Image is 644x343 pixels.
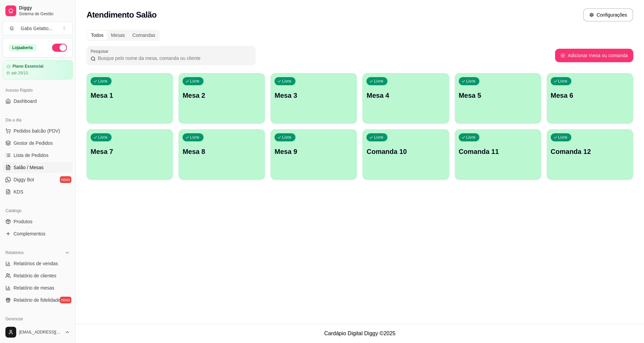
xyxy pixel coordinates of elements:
button: LivreMesa 5 [455,73,541,124]
span: Relatório de clientes [14,272,56,279]
a: Salão / Mesas [3,162,73,173]
p: Livre [374,135,383,140]
p: Mesa 3 [275,91,353,100]
span: [EMAIL_ADDRESS][DOMAIN_NAME] [19,329,62,335]
p: Livre [98,78,108,84]
p: Mesa 1 [91,91,169,100]
button: LivreMesa 2 [178,73,265,124]
p: Comanda 11 [459,147,537,156]
a: Produtos [3,216,73,227]
p: Mesa 7 [91,147,169,156]
article: até 29/10 [11,70,28,76]
span: Dashboard [14,98,37,105]
p: Comanda 12 [551,147,629,156]
span: G [8,25,15,32]
span: Complementos [14,230,45,237]
span: Produtos [14,218,32,225]
div: Catálogo [3,205,73,216]
a: Dashboard [3,96,73,107]
div: Mesas [107,30,128,40]
span: Lista de Pedidos [14,152,49,159]
a: Lista de Pedidos [3,150,73,161]
p: Livre [558,135,568,140]
p: Mesa 5 [459,91,537,100]
p: Mesa 2 [183,91,261,100]
p: Mesa 4 [366,91,445,100]
a: KDS [3,186,73,197]
p: Livre [466,135,476,140]
div: Dia a dia [3,115,73,125]
button: Configurações [583,8,633,22]
button: Pedidos balcão (PDV) [3,125,73,136]
div: Gerenciar [3,314,73,324]
span: Gestor de Pedidos [14,140,53,146]
p: Comanda 10 [366,147,445,156]
p: Mesa 9 [275,147,353,156]
button: LivreMesa 7 [87,129,173,180]
a: Relatórios de vendas [3,258,73,269]
span: Sistema de Gestão [19,11,70,17]
button: Alterar Status [52,44,67,52]
p: Livre [374,78,383,84]
button: LivreMesa 1 [87,73,173,124]
p: Livre [98,135,108,140]
span: Pedidos balcão (PDV) [14,128,60,134]
span: Relatório de fidelidade [14,297,61,303]
button: LivreMesa 6 [547,73,633,124]
p: Livre [282,135,291,140]
span: Diggy [19,5,70,11]
p: Livre [190,135,199,140]
button: LivreMesa 4 [362,73,449,124]
span: Salão / Mesas [14,164,44,171]
button: LivreMesa 3 [270,73,357,124]
div: Gabs Gelatto ... [21,25,52,32]
a: DiggySistema de Gestão [3,3,73,19]
h2: Atendimento Salão [87,9,157,20]
div: Todos [87,30,107,40]
footer: Cardápio Digital Diggy © 2025 [76,324,644,343]
article: Plano Essencial [13,64,43,69]
span: Relatórios de vendas [14,260,58,267]
button: LivreMesa 8 [178,129,265,180]
span: KDS [14,188,23,195]
p: Mesa 8 [183,147,261,156]
button: LivreMesa 9 [270,129,357,180]
a: Relatório de clientes [3,270,73,281]
a: Relatório de fidelidadenovo [3,295,73,305]
a: Relatório de mesas [3,282,73,293]
p: Livre [558,78,568,84]
p: Livre [466,78,476,84]
button: LivreComanda 11 [455,129,541,180]
p: Livre [190,78,199,84]
div: Comandas [129,30,159,40]
a: Complementos [3,228,73,239]
p: Mesa 6 [551,91,629,100]
a: Plano Essencialaté 29/10 [3,60,73,79]
button: LivreComanda 10 [362,129,449,180]
span: Diggy Bot [14,176,34,183]
a: Gestor de Pedidos [3,138,73,148]
button: LivreComanda 12 [547,129,633,180]
span: Relatório de mesas [14,284,54,291]
button: Adicionar mesa ou comanda [555,49,633,62]
span: Relatórios [5,250,24,255]
button: Select a team [3,22,73,35]
a: Diggy Botnovo [3,174,73,185]
div: Acesso Rápido [3,85,73,96]
label: Pesquisar [91,48,111,54]
p: Livre [282,78,291,84]
input: Pesquisar [96,55,252,62]
button: [EMAIL_ADDRESS][DOMAIN_NAME] [3,324,73,340]
div: Loja aberta [8,44,37,51]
